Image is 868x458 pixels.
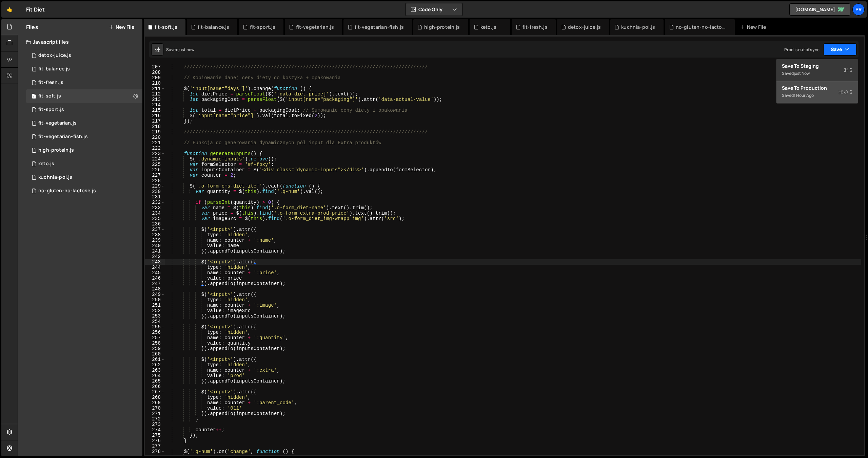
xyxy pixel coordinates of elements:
[296,24,334,30] div: fit-vegetarian.js
[26,5,45,14] div: Fit Diet
[26,171,142,184] div: 2512/6880.js
[26,116,142,130] div: 2512/6787.js
[145,135,165,140] div: 220
[145,378,165,384] div: 265
[155,24,177,30] div: fit-soft.js
[145,368,165,373] div: 263
[145,97,165,102] div: 213
[852,3,865,16] a: Pr
[178,47,194,52] div: just now
[145,91,165,97] div: 212
[145,70,165,75] div: 208
[145,297,165,303] div: 250
[38,107,64,113] div: fit-sport.js
[145,438,165,443] div: 276
[38,66,70,72] div: fit-balance.js
[145,124,165,129] div: 218
[145,346,165,351] div: 259
[145,330,165,335] div: 256
[145,324,165,330] div: 255
[198,24,229,30] div: fit-balance.js
[145,308,165,313] div: 252
[145,389,165,395] div: 267
[145,173,165,178] div: 227
[776,81,858,103] button: Save to ProductionS Saved1 hour ago
[38,93,61,99] div: fit-soft.js
[145,248,165,254] div: 241
[145,118,165,124] div: 217
[26,157,142,171] div: 2512/6791.js
[740,24,769,30] div: New File
[145,400,165,406] div: 269
[38,80,63,86] div: fit-fresh.js
[145,151,165,156] div: 223
[166,47,194,52] div: Saved
[145,406,165,411] div: 270
[145,335,165,341] div: 257
[145,162,165,167] div: 225
[18,35,142,49] div: Javascript files
[145,108,165,113] div: 215
[38,52,71,59] div: detox-juice.js
[38,147,74,153] div: high-protein.js
[145,270,165,276] div: 245
[784,47,820,52] div: Prod is out of sync
[38,161,54,167] div: keto.js
[794,92,814,98] div: 1 hour ago
[145,221,165,227] div: 236
[145,292,165,297] div: 249
[1,1,18,18] a: 🤙
[776,59,858,81] button: Save to StagingS Savedjust now
[145,189,165,194] div: 230
[38,174,72,180] div: kuchnia-pol.js
[621,24,655,30] div: kuchnia-pol.js
[145,411,165,416] div: 271
[522,24,548,30] div: fit-fresh.js
[480,24,496,30] div: keto.js
[145,167,165,173] div: 226
[789,3,850,16] a: [DOMAIN_NAME]
[145,319,165,324] div: 254
[844,67,852,73] span: S
[250,24,276,30] div: fit-sport.js
[145,362,165,368] div: 262
[145,64,165,70] div: 207
[38,188,96,194] div: no-gluten-no-lactose.js
[145,232,165,238] div: 238
[145,227,165,232] div: 237
[145,81,165,86] div: 210
[109,24,134,30] button: New File
[145,194,165,200] div: 231
[568,24,601,30] div: detox-juice.js
[26,76,142,89] div: 2512/6789.js
[26,89,142,103] div: 2512/44956.js
[26,144,142,157] div: 2512/6792.js
[145,443,165,449] div: 277
[355,24,404,30] div: fit-vegetarian-fish.js
[145,178,165,183] div: 228
[26,130,142,144] div: 2512/6788.js
[145,422,165,427] div: 273
[145,259,165,265] div: 243
[406,3,462,16] button: Code Only
[145,265,165,270] div: 244
[145,146,165,151] div: 222
[839,89,852,95] span: S
[145,433,165,438] div: 275
[145,200,165,205] div: 232
[145,286,165,292] div: 248
[145,205,165,211] div: 233
[145,243,165,248] div: 240
[38,120,77,126] div: fit-vegetarian.js
[145,449,165,454] div: 278
[782,91,852,100] div: Saved
[145,102,165,108] div: 214
[145,276,165,281] div: 246
[824,43,856,56] button: Save
[145,216,165,221] div: 235
[26,62,142,76] div: 2512/4249.js
[782,69,852,78] div: Saved
[145,113,165,118] div: 216
[145,129,165,135] div: 219
[38,134,88,140] div: fit-vegetarian-fish.js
